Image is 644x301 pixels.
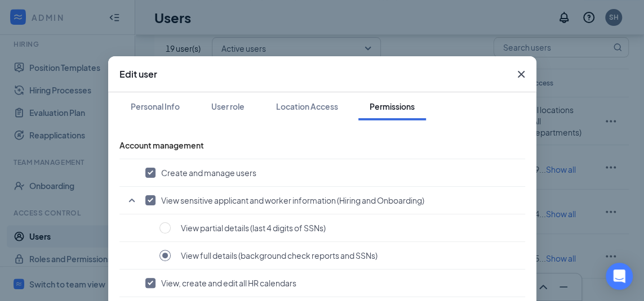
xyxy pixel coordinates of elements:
button: View full details (background check reports and SSNs) [159,249,519,262]
button: Create and manage users [145,167,519,178]
button: View, create and edit all HR calendars [145,277,519,289]
div: Permissions [370,101,415,112]
span: View sensitive applicant and worker information (Hiring and Onboarding) [161,195,424,206]
div: Personal Info [131,101,180,112]
svg: SmallChevronUp [125,194,139,207]
div: Open Intercom Messenger [606,263,633,290]
span: View partial details (last 4 digits of SSNs) [181,222,326,233]
button: View sensitive applicant and worker information (Hiring and Onboarding) [145,195,519,206]
div: User role [211,101,245,112]
span: Create and manage users [161,167,256,178]
button: Close [506,56,536,92]
span: View full details (background check reports and SSNs) [181,250,377,261]
button: View partial details (last 4 digits of SSNs) [159,222,519,234]
span: Account management [119,140,204,150]
svg: Cross [514,68,528,81]
div: Location Access [276,101,338,112]
span: View, create and edit all HR calendars [161,277,296,289]
h3: Edit user [119,68,157,80]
